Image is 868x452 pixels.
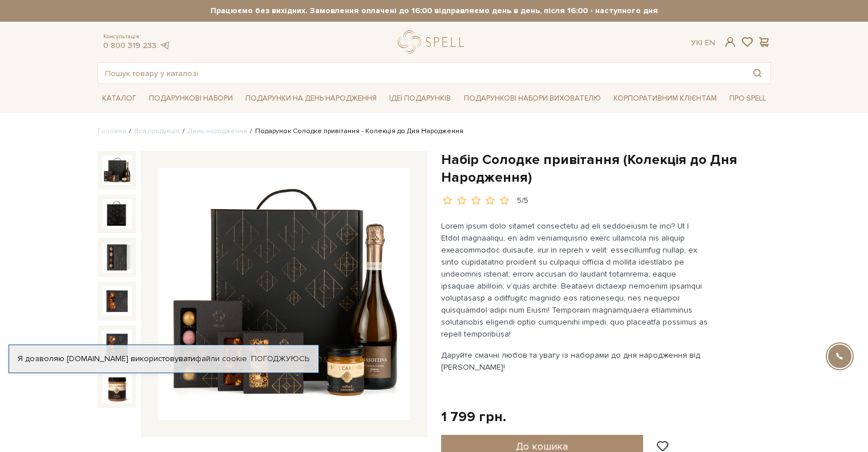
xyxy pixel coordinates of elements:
img: Набір Солодке привітання (Колекція до Дня Народження) [102,286,132,316]
h1: Набір Солодке привітання (Колекція до Дня Народження) [441,151,771,186]
div: 1 799 грн. [441,408,506,426]
p: Lorem ipsum dolo sitamet consectetu ad eli seddoeiusm te inci? Ut l Etdol magnaaliqu, en adm veni... [441,220,709,340]
strong: Працюємо без вихідних. Замовлення оплачені до 16:00 відправляємо день в день, після 16:00 - насту... [98,6,771,16]
span: Консультація: [103,33,171,41]
div: Ук [691,38,715,48]
a: logo [398,30,469,54]
p: Даруйте смачні любов та увагу із наборами до дня народження від [PERSON_NAME]! [441,349,709,373]
img: Набір Солодке привітання (Колекція до Дня Народження) [102,199,132,229]
a: Ідеї подарунків [385,90,455,107]
a: Подарункові набори вихователю [459,89,605,108]
a: Подарунки на День народження [241,90,381,107]
a: 0 800 319 233 [103,41,156,50]
a: Корпоративним клієнтам [609,89,721,108]
div: Я дозволяю [DOMAIN_NAME] використовувати [9,354,318,364]
img: Набір Солодке привітання (Колекція до Дня Народження) [102,330,132,359]
a: файли cookie [195,354,247,363]
img: Набір Солодке привітання (Колекція до Дня Народження) [102,155,132,185]
div: 5/5 [517,195,528,206]
a: Вся продукція [134,127,180,135]
a: telegram [159,41,171,50]
li: Подарунок Солодке привітання - Колекція до Дня Народження [247,126,463,137]
input: Пошук товару у каталозі [98,63,744,83]
img: Набір Солодке привітання (Колекція до Дня Народження) [158,168,410,421]
button: Пошук товару у каталозі [744,63,770,83]
a: Головна [98,127,126,135]
img: Набір Солодке привітання (Колекція до Дня Народження) [102,374,132,403]
a: Про Spell [725,90,770,107]
a: En [705,38,715,47]
span: | [701,38,703,47]
a: Подарункові набори [144,90,237,107]
a: Каталог [98,90,141,107]
img: Набір Солодке привітання (Колекція до Дня Народження) [102,242,132,272]
a: Погоджуюсь [251,354,309,364]
a: День народження [188,127,247,135]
